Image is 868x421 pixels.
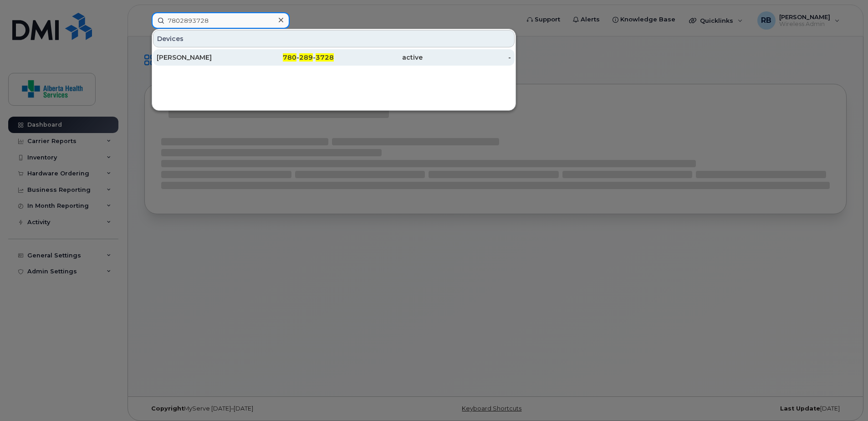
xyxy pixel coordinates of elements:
[153,30,515,47] div: Devices
[283,53,296,62] span: 780
[316,53,334,62] span: 3728
[245,53,334,62] div: - -
[153,49,515,66] a: [PERSON_NAME]780-289-3728active-
[334,53,423,62] div: active
[299,53,313,62] span: 289
[423,53,511,62] div: -
[157,53,245,62] div: [PERSON_NAME]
